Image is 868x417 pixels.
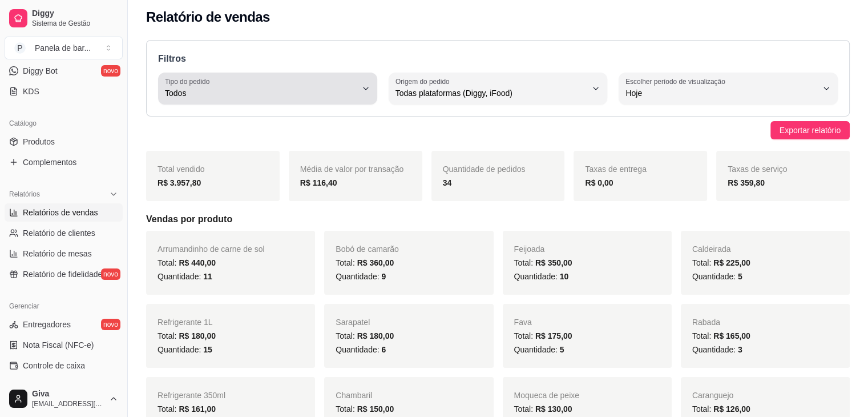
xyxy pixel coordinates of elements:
[443,165,526,174] span: Quantidade de pedidos
[158,404,216,414] span: Total:
[158,178,201,187] strong: R$ 3.957,80
[203,272,212,281] span: 11
[514,318,532,327] span: Fava
[23,248,92,259] span: Relatório de mesas
[514,391,579,400] span: Moqueca de peixe
[738,345,742,354] span: 3
[23,136,55,147] span: Produtos
[336,258,394,267] span: Total:
[5,5,123,32] a: DiggySistema de Gestão
[514,345,564,354] span: Quantidade:
[357,258,394,267] span: R$ 360,00
[5,153,123,171] a: Complementos
[5,297,123,315] div: Gerenciar
[32,9,118,19] span: Diggy
[692,345,742,354] span: Quantidade:
[514,258,572,267] span: Total:
[336,331,394,340] span: Total:
[585,178,613,187] strong: R$ 0,00
[32,19,118,28] span: Sistema de Gestão
[692,404,750,414] span: Total:
[381,345,386,354] span: 6
[23,319,71,330] span: Entregadores
[780,124,841,137] span: Exportar relatório
[158,391,225,400] span: Refrigerante 350ml
[14,42,26,54] span: P
[389,73,608,105] button: Origem do pedidoTodas plataformas (Diggy, iFood)
[692,318,720,327] span: Rabada
[357,331,394,340] span: R$ 180,00
[165,87,357,99] span: Todos
[179,331,216,340] span: R$ 180,00
[336,244,399,254] span: Bobó de camarão
[32,389,104,399] span: Giva
[23,268,102,280] span: Relatório de fidelidade
[336,272,386,281] span: Quantidade:
[23,207,98,218] span: Relatórios de vendas
[179,258,216,267] span: R$ 440,00
[23,65,58,77] span: Diggy Bot
[5,265,123,283] a: Relatório de fidelidadenovo
[395,77,453,86] label: Origem do pedido
[5,385,123,412] button: Giva[EMAIL_ADDRESS][DOMAIN_NAME]
[9,190,40,199] span: Relatórios
[514,244,545,254] span: Feijoada
[23,157,76,168] span: Complementos
[23,339,94,351] span: Nota Fiscal (NFC-e)
[300,165,403,174] span: Média de valor por transação
[514,404,572,414] span: Total:
[158,73,377,105] button: Tipo do pedidoTodos
[560,345,564,354] span: 5
[158,258,216,267] span: Total:
[158,165,205,174] span: Total vendido
[5,62,123,80] a: Diggy Botnovo
[514,272,569,281] span: Quantidade:
[158,331,216,340] span: Total:
[514,331,572,340] span: Total:
[395,87,587,99] span: Todas plataformas (Diggy, iFood)
[336,345,386,354] span: Quantidade:
[381,272,386,281] span: 9
[357,404,394,414] span: R$ 150,00
[158,244,265,254] span: Arrumandinho de carne de sol
[35,42,91,54] div: Panela de bar ...
[443,178,452,187] strong: 34
[32,399,104,408] span: [EMAIL_ADDRESS][DOMAIN_NAME]
[23,227,95,239] span: Relatório de clientes
[158,272,212,281] span: Quantidade:
[770,121,850,139] button: Exportar relatório
[535,258,572,267] span: R$ 350,00
[535,331,572,340] span: R$ 175,00
[158,318,213,327] span: Refrigerante 1L
[560,272,569,281] span: 10
[203,345,212,354] span: 15
[625,77,729,86] label: Escolher período de visualização
[713,258,750,267] span: R$ 225,00
[146,212,850,226] h5: Vendas por produto
[692,391,733,400] span: Caranguejo
[5,377,123,395] a: Controle de fiado
[738,272,742,281] span: 5
[336,404,394,414] span: Total:
[5,336,123,354] a: Nota Fiscal (NFC-e)
[336,318,370,327] span: Sarapatel
[158,345,212,354] span: Quantidade:
[625,87,817,99] span: Hoje
[146,8,270,26] h2: Relatório de vendas
[728,178,765,187] strong: R$ 359,80
[158,52,838,66] p: Filtros
[692,272,742,281] span: Quantidade:
[692,331,750,340] span: Total:
[728,165,787,174] span: Taxas de serviço
[165,77,213,86] label: Tipo do pedido
[23,86,39,97] span: KDS
[619,73,838,105] button: Escolher período de visualizaçãoHoje
[5,114,123,133] div: Catálogo
[5,203,123,222] a: Relatórios de vendas
[585,165,646,174] span: Taxas de entrega
[179,404,216,414] span: R$ 161,00
[5,356,123,375] a: Controle de caixa
[692,258,750,267] span: Total:
[336,391,372,400] span: Chambaril
[5,224,123,242] a: Relatório de clientes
